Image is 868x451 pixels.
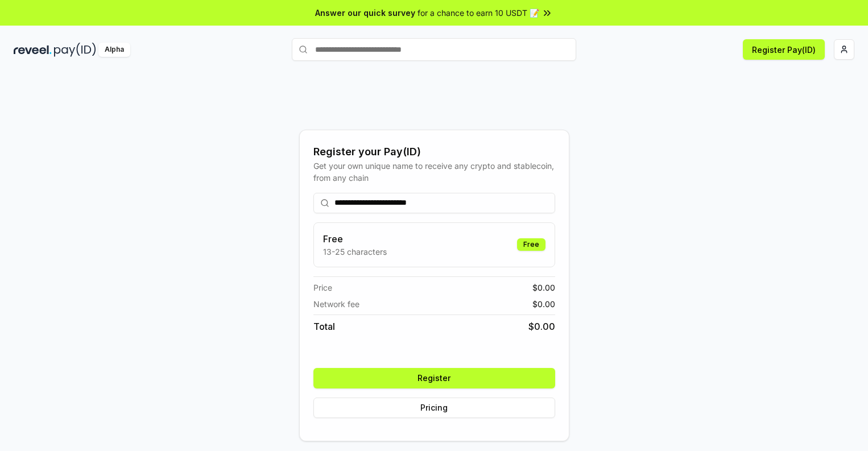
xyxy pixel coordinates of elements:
[323,232,387,246] h3: Free
[323,246,387,258] p: 13-25 characters
[517,238,545,251] div: Free
[313,144,555,160] div: Register your Pay(ID)
[54,43,96,57] img: pay_id
[14,43,52,57] img: reveel_dark
[315,7,415,19] span: Answer our quick survey
[313,160,555,184] div: Get your own unique name to receive any crypto and stablecoin, from any chain
[313,368,555,388] button: Register
[532,298,555,310] span: $ 0.00
[743,39,825,60] button: Register Pay(ID)
[98,43,130,57] div: Alpha
[418,7,539,19] span: for a chance to earn 10 USDT 📝
[313,320,335,333] span: Total
[313,282,332,293] span: Price
[313,398,555,418] button: Pricing
[532,282,555,293] span: $ 0.00
[313,298,359,310] span: Network fee
[528,320,555,333] span: $ 0.00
